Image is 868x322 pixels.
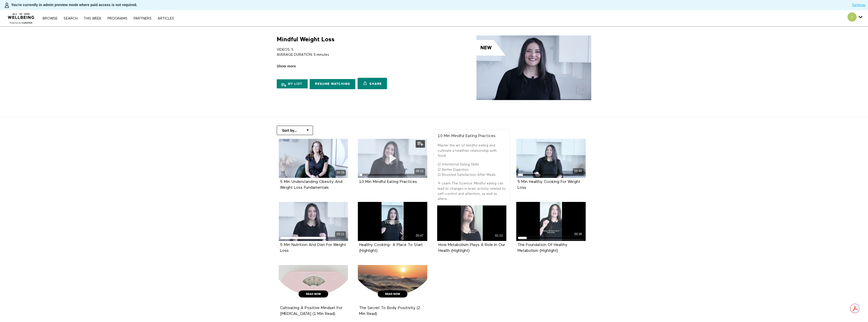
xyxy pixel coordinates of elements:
[335,170,346,176] div: 04:16
[438,134,495,138] strong: 10 Min Mindful Eating Practices
[518,180,580,190] a: 5 Min Healthy Cooking For Weight Loss
[279,265,348,304] a: Cultivating A Positive Mindset For Weight Management (1 Min Read)
[105,17,130,20] a: PROGRAMS
[359,306,420,316] a: The Secret To Body Positivity (2 Min Read)
[280,180,342,190] a: 5 Min Understanding Obesity And Weight Loss Fundamentals
[155,17,177,20] a: ARTICLES
[573,231,584,237] div: 00:38
[516,202,586,241] a: The Foundation Of Healthy Metabolism (Highlight) 00:38
[844,10,866,26] div: Secondary
[359,243,423,253] a: Healthy Cooking- A Place To Start (Highlight)
[358,139,427,178] a: 10 Min Mindful Eating Practices 09:12
[280,243,346,253] a: 5 Min Nutrition And Diet For Weight Loss
[359,180,417,184] strong: 10 Min Mindful Eating Practices
[4,2,10,8] img: person-bdfc0eaa9744423c596e6e1c01710c89950b1dff7c83b5d61d716cfd8139584f.svg
[279,139,348,178] a: 5 Min Understanding Obesity And Weight Loss Fundamentals 04:16
[277,47,432,58] p: VIDEOS: 5 AVERAGE DURATION: 5 minutes
[81,17,104,20] a: THIS WEEK
[359,180,417,184] a: 10 Min Mindful Eating Practices
[493,233,504,239] div: 01:13
[476,35,591,100] img: Mindful Weight Loss
[335,231,346,237] div: 05:11
[438,162,506,177] p: ☑ Intentional Eating Skills ☑ Better Digestion ☑ Boosted Satisfaction After Meals
[852,3,865,8] a: Settings
[6,9,36,25] img: CARAVAN
[438,243,505,253] a: How Metabolism Plays A Role In Our Health (Highlight)
[277,64,296,69] span: Show more
[518,243,567,253] a: The Foundation Of Healthy Metabolism (Highlight)
[438,143,506,158] p: Master the art of mindful eating and cultivate a healthier relationship with food.
[40,17,60,20] a: Browse
[358,78,387,89] a: Share
[437,202,507,241] a: How Metabolism Plays A Role In Our Health (Highlight) 01:13
[416,140,425,148] button: Add to my list
[573,168,584,174] div: 06:43
[516,139,586,178] a: 5 Min Healthy Cooking For Weight Loss 06:43
[131,17,154,20] a: PARTNERS
[438,181,506,201] p: ✎ Learn The Science: Mindful eating can lead to changes in brain activity related to self-control...
[277,79,308,88] button: My list
[279,202,348,241] a: 5 Min Nutrition And Diet For Weight Loss 05:11
[277,35,335,43] h1: Mindful Weight Loss
[414,233,425,239] div: 00:47
[310,79,355,89] a: Resume Watching
[61,17,80,20] a: Search
[280,306,342,316] a: Cultivating A Positive Mindset For [MEDICAL_DATA] (1 Min Read)
[358,202,427,241] a: Healthy Cooking- A Place To Start (Highlight) 00:47
[358,265,427,304] a: The Secret To Body Positivity (2 Min Read)
[40,16,176,21] nav: Primary
[414,168,425,174] div: 09:12
[280,306,342,316] strong: Cultivating A Positive Mindset For Weight Management (1 Min Read)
